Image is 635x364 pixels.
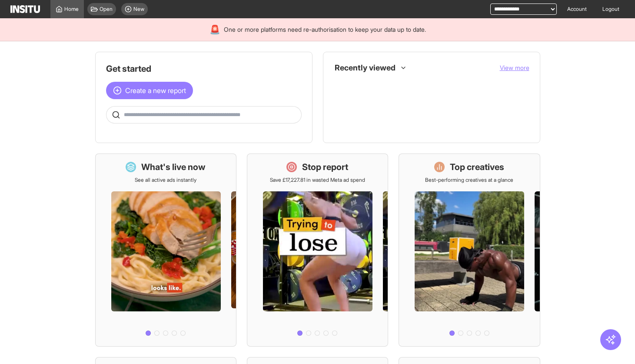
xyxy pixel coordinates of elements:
[450,161,504,173] h1: Top creatives
[106,82,193,99] button: Create a new report
[10,5,40,13] img: Logo
[100,6,113,13] span: Open
[425,177,513,184] p: Best-performing creatives at a glance
[224,25,426,34] span: One or more platforms need re-authorisation to keep your data up to date.
[106,63,302,75] h1: Get started
[302,161,348,173] h1: Stop report
[399,154,540,347] a: Top creativesBest-performing creatives at a glance
[209,23,220,36] div: 🚨
[135,177,196,184] p: See all active ads instantly
[500,64,529,71] span: View more
[64,6,79,13] span: Home
[270,177,365,184] p: Save £17,227.81 in wasted Meta ad spend
[125,85,186,96] span: Create a new report
[500,63,529,72] button: View more
[95,154,236,347] a: What's live nowSee all active ads instantly
[247,154,388,347] a: Stop reportSave £17,227.81 in wasted Meta ad spend
[133,6,144,13] span: New
[141,161,206,173] h1: What's live now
